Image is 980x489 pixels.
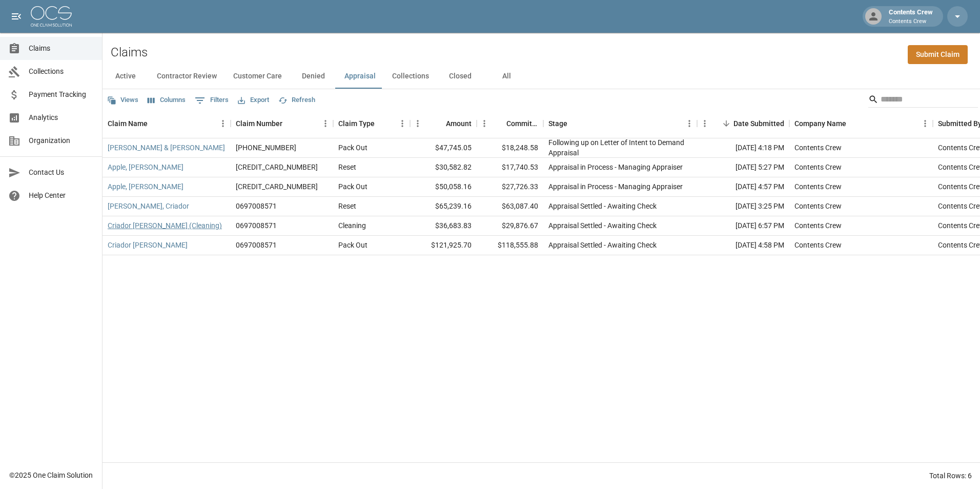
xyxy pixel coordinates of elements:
div: 300-0645302-2023 [236,181,318,192]
div: Pack Out [338,142,367,153]
button: Menu [697,116,712,131]
span: Payment Tracking [29,89,94,100]
button: Contractor Review [149,64,225,89]
button: open drawer [6,6,27,27]
div: Appraisal in Process - Managing Appraiser [548,162,683,172]
div: Reset [338,201,356,211]
div: $118,555.88 [477,236,543,255]
img: ocs-logo-white-transparent.png [31,6,72,27]
div: Amount [410,109,477,138]
div: $17,740.53 [477,158,543,177]
div: [DATE] 3:25 PM [697,197,789,216]
div: $27,726.33 [477,177,543,197]
button: Refresh [276,92,318,108]
div: Claim Number [231,109,333,138]
div: Amount [446,109,472,138]
div: $65,239.16 [410,197,477,216]
button: Menu [410,116,425,131]
button: Closed [437,64,483,89]
div: Date Submitted [733,109,784,138]
button: Appraisal [336,64,384,89]
span: Help Center [29,190,94,201]
div: Appraisal Settled - Awaiting Check [548,201,657,211]
div: Company Name [789,109,933,138]
div: $36,683.83 [410,216,477,236]
div: 300-0020415-2024 [236,142,296,153]
div: Stage [548,109,567,138]
button: Menu [215,116,231,131]
div: $47,745.05 [410,138,477,158]
div: 300-0645302-2023 [236,162,318,172]
div: $29,876.67 [477,216,543,236]
button: Select columns [145,92,188,108]
button: All [483,64,529,89]
div: Contents Crew [794,142,842,153]
span: Organization [29,135,94,146]
button: Menu [917,116,933,131]
button: Sort [567,116,582,131]
a: Apple, [PERSON_NAME] [108,162,183,172]
button: Export [235,92,272,108]
button: Show filters [192,92,231,109]
div: [DATE] 4:18 PM [697,138,789,158]
div: Claim Type [338,109,375,138]
div: Committed Amount [477,109,543,138]
div: Claim Name [108,109,148,138]
a: Criador [PERSON_NAME] (Cleaning) [108,220,222,231]
div: [DATE] 6:57 PM [697,216,789,236]
div: $30,582.82 [410,158,477,177]
div: Appraisal in Process - Managing Appraiser [548,181,683,192]
div: $50,058.16 [410,177,477,197]
div: Contents Crew [885,7,937,26]
a: Submit Claim [908,45,968,64]
a: [PERSON_NAME], Criador [108,201,189,211]
button: Active [103,64,149,89]
div: Contents Crew [794,201,842,211]
div: Committed Amount [506,109,538,138]
button: Sort [846,116,861,131]
button: Menu [682,116,697,131]
div: [DATE] 4:58 PM [697,236,789,255]
a: Criador [PERSON_NAME] [108,240,188,250]
button: Views [105,92,141,108]
div: Stage [543,109,697,138]
div: Claim Name [103,109,231,138]
button: Customer Care [225,64,290,89]
a: [PERSON_NAME] & [PERSON_NAME] [108,142,225,153]
span: Contact Us [29,167,94,178]
button: Sort [492,116,506,131]
div: Appraisal Settled - Awaiting Check [548,220,657,231]
div: 0697008571 [236,220,277,231]
div: Contents Crew [794,181,842,192]
div: Claim Type [333,109,410,138]
a: Apple, [PERSON_NAME] [108,181,183,192]
div: Pack Out [338,181,367,192]
div: Date Submitted [697,109,789,138]
button: Denied [290,64,336,89]
button: Sort [148,116,162,131]
p: Contents Crew [889,17,933,26]
div: Pack Out [338,240,367,250]
button: Sort [719,116,733,131]
div: [DATE] 4:57 PM [697,177,789,197]
span: Analytics [29,112,94,123]
button: Menu [318,116,333,131]
div: dynamic tabs [103,64,980,89]
button: Collections [384,64,437,89]
div: [DATE] 5:27 PM [697,158,789,177]
div: Claim Number [236,109,282,138]
div: Contents Crew [794,220,842,231]
div: Cleaning [338,220,366,231]
button: Menu [395,116,410,131]
div: 0697008571 [236,201,277,211]
div: 0697008571 [236,240,277,250]
div: Company Name [794,109,846,138]
div: Total Rows: 6 [929,471,972,481]
div: $63,087.40 [477,197,543,216]
div: Contents Crew [794,162,842,172]
button: Sort [282,116,297,131]
div: © 2025 One Claim Solution [9,470,93,480]
h2: Claims [111,45,148,60]
div: Appraisal Settled - Awaiting Check [548,240,657,250]
button: Sort [375,116,389,131]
